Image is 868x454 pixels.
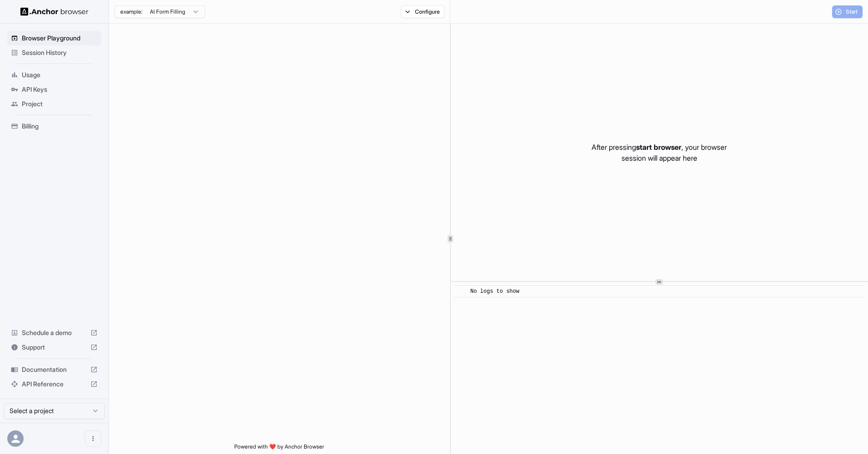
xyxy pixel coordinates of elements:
img: Anchor Logo [20,7,89,16]
span: Project [22,99,98,109]
span: Billing [22,122,98,131]
span: Session History [22,48,98,57]
div: API Keys [7,82,101,97]
div: Schedule a demo [7,326,101,340]
div: Session History [7,45,101,60]
span: Documentation [22,365,87,374]
div: Usage [7,68,101,82]
span: API Keys [22,85,98,94]
div: Browser Playground [7,31,101,45]
span: Schedule a demo [22,328,87,337]
span: No logs to show [470,288,519,295]
span: Powered with ❤️ by Anchor Browser [234,443,324,454]
div: Project [7,97,101,111]
p: After pressing , your browser session will appear here [592,142,727,163]
div: API Reference [7,377,101,391]
span: Usage [22,70,98,79]
button: Open menu [85,430,101,447]
span: start browser [636,143,681,152]
div: Billing [7,119,101,133]
span: Browser Playground [22,34,98,43]
span: API Reference [22,380,87,389]
span: ​ [459,287,464,296]
span: example: [120,8,143,15]
span: Support [22,343,87,352]
button: Configure [401,5,445,18]
div: Support [7,340,101,355]
div: Documentation [7,362,101,377]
